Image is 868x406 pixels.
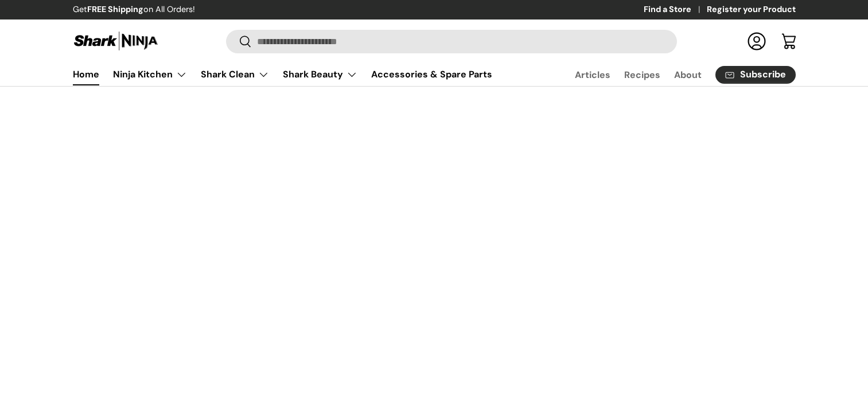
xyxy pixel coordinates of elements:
summary: Shark Beauty [276,63,364,86]
a: Home [73,63,99,85]
nav: Secondary [547,63,796,86]
strong: FREE Shipping [87,4,143,14]
a: Articles [575,64,610,86]
summary: Ninja Kitchen [106,63,194,86]
a: Shark Clean [201,63,269,86]
a: Accessories & Spare Parts [371,63,492,85]
a: Find a Store [644,3,707,16]
p: Get on All Orders! [73,3,195,16]
a: Ninja Kitchen [113,63,187,86]
span: Subscribe [740,70,786,79]
a: Register your Product [707,3,796,16]
a: About [674,64,702,86]
a: Subscribe [715,66,796,84]
img: Shark Ninja Philippines [73,30,159,52]
nav: Primary [73,63,492,86]
summary: Shark Clean [194,63,276,86]
a: Recipes [624,64,660,86]
a: Shark Beauty [283,63,357,86]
